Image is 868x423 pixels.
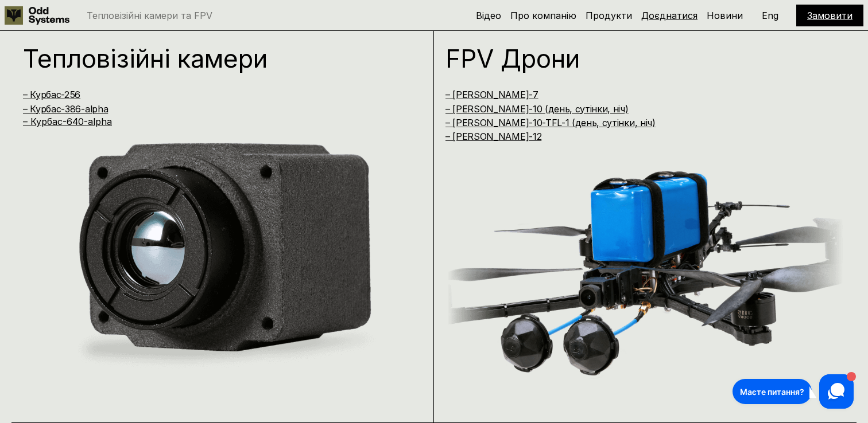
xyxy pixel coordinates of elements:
[23,46,398,71] h1: Тепловізійні камери
[445,46,821,71] h1: FPV Дрони
[445,131,541,142] a: – [PERSON_NAME]-12
[586,10,632,21] a: Продукти
[476,10,501,21] a: Відео
[23,89,80,100] a: – Курбас-256
[23,103,108,115] a: – Курбас-386-alpha
[87,11,212,20] p: Тепловізійні камери та FPV
[807,10,852,21] a: Замовити
[730,371,857,412] iframe: HelpCrunch
[510,10,576,21] a: Про компанію
[445,117,656,128] a: – [PERSON_NAME]-10-TFL-1 (день, сутінки, ніч)
[445,103,629,115] a: – [PERSON_NAME]-10 (день, сутінки, ніч)
[641,10,697,21] a: Доєднатися
[23,116,112,127] a: – Курбас-640-alpha
[445,89,538,100] a: – [PERSON_NAME]-7
[762,11,778,20] p: Eng
[707,10,743,21] a: Новини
